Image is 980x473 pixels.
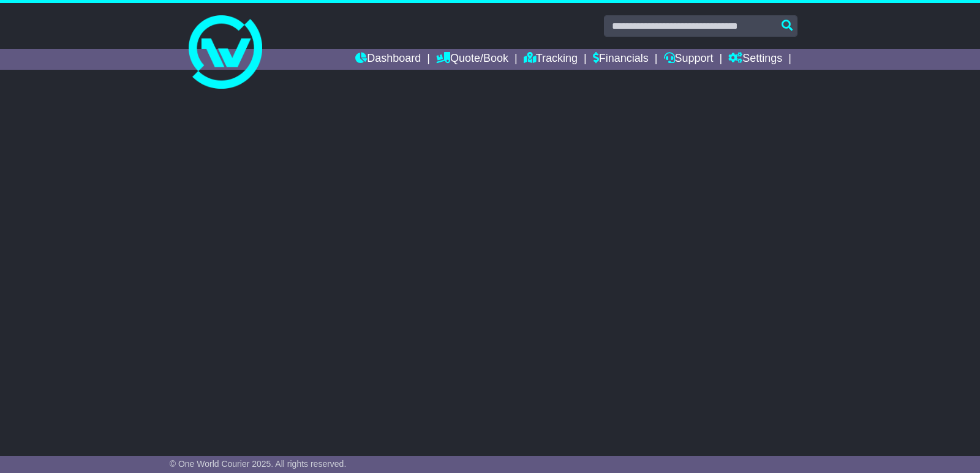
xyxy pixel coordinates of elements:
[170,459,347,469] span: © One World Courier 2025. All rights reserved.
[524,49,578,70] a: Tracking
[355,49,421,70] a: Dashboard
[593,49,649,70] a: Financials
[436,49,508,70] a: Quote/Book
[728,49,782,70] a: Settings
[664,49,714,70] a: Support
